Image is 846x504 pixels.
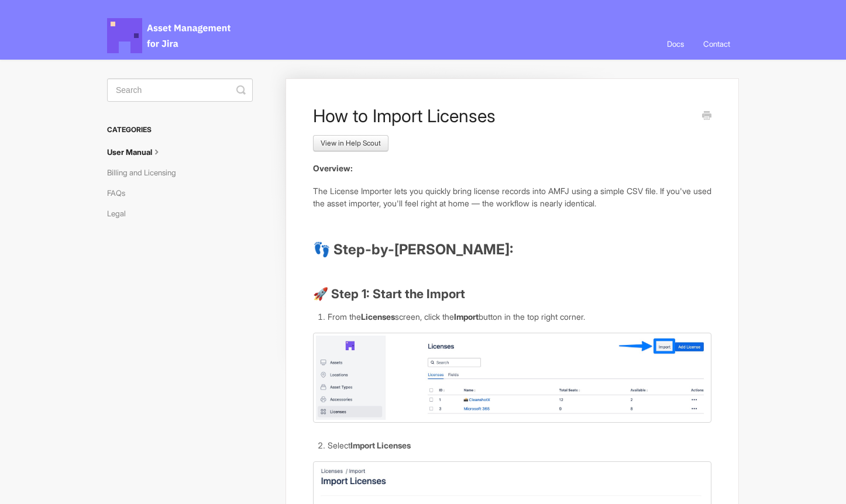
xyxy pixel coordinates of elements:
[454,312,479,322] strong: Import
[328,439,711,452] li: Select
[702,110,711,123] a: Print this Article
[350,440,411,450] b: Import Licenses
[694,28,739,60] a: Contact
[658,28,693,60] a: Docs
[313,241,513,258] strong: 👣 Step-by-[PERSON_NAME]:
[313,333,711,422] img: file-X2XoFi13vB.jpg
[313,105,694,126] h1: How to Import Licenses
[107,184,134,202] a: FAQs
[313,135,388,151] a: View in Help Scout
[107,78,253,102] input: Search
[313,286,465,301] strong: 🚀 Step 1: Start the Import
[313,163,353,173] strong: Overview:
[361,312,395,322] strong: Licenses
[107,119,253,140] h3: Categories
[107,18,232,53] span: Asset Management for Jira Docs
[107,163,185,182] a: Billing and Licensing
[313,185,711,210] p: The License Importer lets you quickly bring license records into AMFJ using a simple CSV file. If...
[107,143,171,161] a: User Manual
[107,204,135,223] a: Legal
[328,310,711,323] li: From the screen, click the button in the top right corner.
